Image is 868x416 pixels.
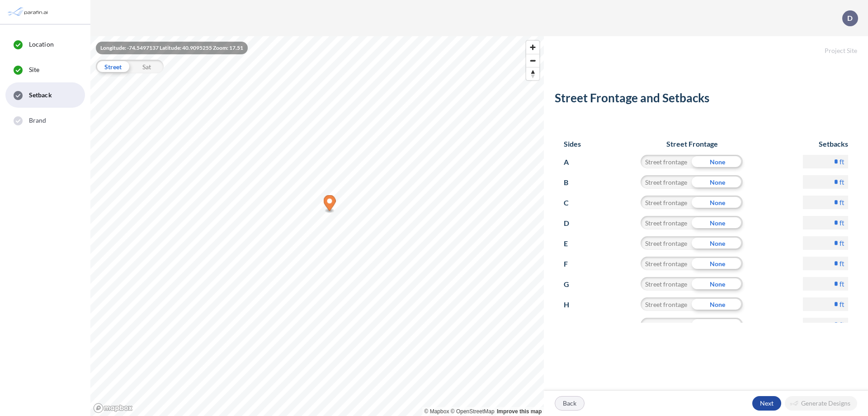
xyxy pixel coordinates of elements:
label: ft [840,279,844,288]
span: Site [29,65,39,74]
div: Street frontage [641,236,692,250]
p: B [564,175,580,190]
p: C [564,196,580,210]
div: Street frontage [641,155,692,168]
p: Next [760,399,774,408]
div: None [692,216,743,230]
div: Street frontage [641,297,692,311]
div: None [692,297,743,311]
div: Street frontage [641,277,692,291]
label: ft [840,177,844,186]
div: None [692,155,743,168]
div: Street [96,60,130,73]
h6: Sides [564,139,581,148]
span: Location [29,40,54,49]
p: H [564,297,580,312]
button: Zoom out [526,54,539,67]
span: Reset bearing to north [526,67,539,80]
span: Zoom out [526,54,539,67]
label: ft [840,198,844,207]
button: Reset bearing to north [526,67,539,80]
label: ft [840,218,844,227]
p: F [564,257,580,271]
h2: Street Frontage and Setbacks [555,91,857,109]
h6: Setbacks [803,139,848,148]
p: I [564,318,580,332]
div: Street frontage [641,196,692,209]
div: None [692,175,743,189]
div: Street frontage [641,216,692,230]
button: Back [555,396,585,411]
p: E [564,236,580,251]
button: Next [752,396,781,411]
div: Map marker [324,195,336,214]
button: Zoom in [526,41,539,54]
a: Mapbox homepage [93,403,133,413]
p: D [564,216,580,230]
label: ft [840,259,844,268]
div: None [692,257,743,270]
div: None [692,196,743,209]
label: ft [840,157,844,166]
img: Parafin [7,4,51,20]
div: Sat [130,60,164,73]
div: Longitude: -74.5497137 Latitude: 40.9095255 Zoom: 17.51 [96,42,248,54]
a: Improve this map [497,408,542,415]
label: ft [840,320,844,329]
canvas: Map [90,36,544,416]
span: Brand [29,116,47,125]
span: Setback [29,91,52,100]
h5: Project Site [544,36,868,55]
p: G [564,277,580,292]
div: None [692,318,743,331]
a: Mapbox [425,408,449,415]
div: Street frontage [641,318,692,331]
div: None [692,277,743,291]
p: A [564,155,580,169]
h6: Street Frontage [632,139,752,148]
a: OpenStreetMap [451,408,495,415]
div: None [692,236,743,250]
label: ft [840,239,844,248]
p: D [847,14,853,22]
label: ft [840,300,844,309]
div: Street frontage [641,175,692,189]
div: Street frontage [641,257,692,270]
